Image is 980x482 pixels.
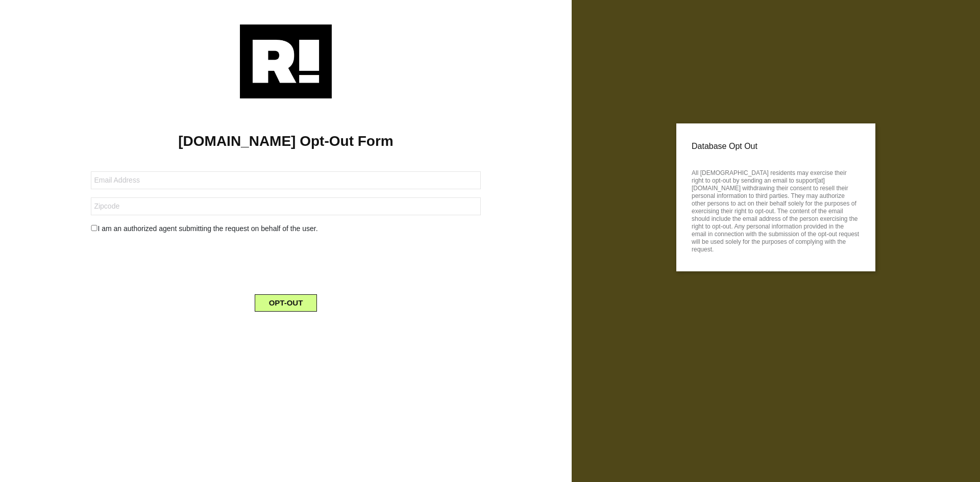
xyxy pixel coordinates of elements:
img: Retention.com [240,24,332,98]
h1: [DOMAIN_NAME] Opt-Out Form [15,133,556,150]
p: All [DEMOGRAPHIC_DATA] residents may exercise their right to opt-out by sending an email to suppo... [692,166,860,253]
button: OPT-OUT [255,294,317,312]
input: Email Address [91,171,480,189]
div: I am an authorized agent submitting the request on behalf of the user. [83,223,488,234]
p: Database Opt Out [692,139,860,154]
iframe: reCAPTCHA [208,242,363,282]
input: Zipcode [91,197,480,215]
